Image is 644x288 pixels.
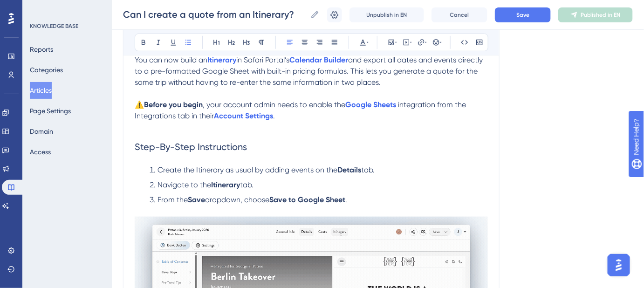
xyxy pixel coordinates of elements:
[158,165,337,174] span: Create the Itinerary as usual by adding events on the
[158,195,188,204] span: From the
[135,100,144,109] span: ⚠️
[269,195,345,204] strong: Save to Google Sheet
[22,2,58,14] span: Need Help?
[495,7,551,22] button: Save
[581,11,621,19] span: Published in EN
[273,111,275,120] span: .
[30,22,78,30] div: KNOWLEDGE BASE
[367,11,407,19] span: Unpublish in EN
[240,180,253,189] span: tab.
[516,11,529,19] span: Save
[30,82,52,99] button: Articles
[361,165,375,174] span: tab.
[135,141,247,152] span: Step-By-Step Instructions
[236,55,289,64] span: in Safari Portal’s
[30,103,71,119] button: Page Settings
[188,195,205,204] strong: Save
[211,180,240,189] strong: Itinerary
[123,8,307,21] input: Article Name
[205,195,269,204] span: dropdown, choose
[144,100,203,109] strong: Before you begin
[135,55,207,64] span: You can now build an
[289,55,348,64] a: Calendar Builder
[30,62,63,78] button: Categories
[450,11,469,19] span: Cancel
[203,100,345,109] span: , your account admin needs to enable the
[345,195,347,204] span: .
[349,7,424,22] button: Unpublish in EN
[214,111,273,120] a: Account Settings
[337,165,361,174] strong: Details
[207,55,236,64] a: Itinerary
[605,251,633,279] iframe: UserGuiding AI Assistant Launcher
[558,7,633,22] button: Published in EN
[30,123,53,140] button: Domain
[30,144,51,160] button: Access
[432,7,487,22] button: Cancel
[135,55,485,87] span: and export all dates and events directly to a pre-formatted Google Sheet with built-in pricing fo...
[345,100,396,109] a: Google Sheets
[158,180,211,189] span: Navigate to the
[30,41,53,58] button: Reports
